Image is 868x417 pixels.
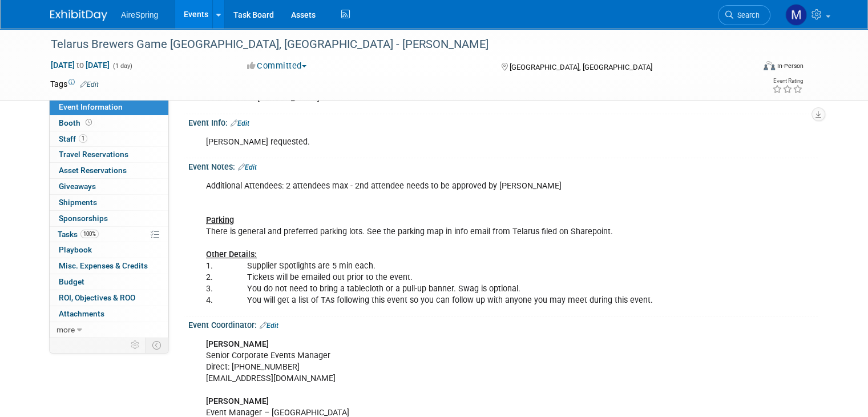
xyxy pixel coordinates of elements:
div: Event Info: [188,114,818,129]
td: Tags [50,78,99,90]
img: Matthew Peck [785,4,807,26]
button: Committed [243,60,311,72]
div: In-Person [777,62,804,70]
span: Misc. Expenses & Credits [59,261,148,270]
u: Other Details: [206,250,257,259]
span: Shipments [59,198,97,207]
a: Playbook [50,242,168,258]
a: Asset Reservations [50,163,168,178]
span: Search [733,11,760,19]
div: Event Format [692,59,804,77]
span: Staff [59,134,87,143]
a: Sponsorships [50,211,168,226]
a: Event Information [50,99,168,115]
span: (1 day) [112,62,132,70]
b: [PERSON_NAME] [206,339,269,349]
a: Attachments [50,306,168,322]
div: Event Notes: [188,158,818,173]
span: more [56,325,75,334]
img: ExhibitDay [50,10,107,21]
span: 1 [79,134,87,143]
img: Format-Inperson.png [764,61,775,70]
span: Playbook [59,245,92,254]
span: [DATE] [DATE] [50,60,110,70]
span: AireSpring [121,10,158,19]
a: Budget [50,274,168,290]
span: Giveaways [59,182,96,191]
a: Misc. Expenses & Credits [50,258,168,274]
span: Tasks [58,230,99,239]
u: Parking [206,215,234,225]
div: Event Coordinator: [188,316,818,331]
span: [GEOGRAPHIC_DATA], [GEOGRAPHIC_DATA] [510,63,652,71]
span: Budget [59,277,84,286]
td: Toggle Event Tabs [146,338,169,352]
span: Travel Reservations [59,150,128,159]
span: Attachments [59,309,104,318]
span: ROI, Objectives & ROO [59,293,135,302]
span: Sponsorships [59,214,108,223]
span: Event Information [59,102,123,111]
span: to [75,61,86,70]
span: Booth not reserved yet [83,118,94,127]
div: Additional Attendees: 2 attendees max - 2nd attendee needs to be approved by [PERSON_NAME] There ... [198,175,696,312]
div: Event Rating [772,78,803,84]
a: ROI, Objectives & ROO [50,290,168,306]
a: Tasks100% [50,227,168,242]
a: Staff1 [50,131,168,147]
a: Edit [260,322,278,330]
a: Giveaways [50,179,168,194]
a: Edit [238,163,257,171]
span: Asset Reservations [59,166,127,175]
a: Booth [50,115,168,131]
a: Search [718,5,770,25]
a: Edit [80,81,99,89]
td: Personalize Event Tab Strip [126,338,146,352]
a: Travel Reservations [50,147,168,162]
div: [PERSON_NAME] requested. [198,131,696,154]
span: Booth [59,118,94,127]
b: [PERSON_NAME] [206,396,269,406]
a: Edit [231,119,249,127]
span: 100% [80,230,99,238]
div: Telarus Brewers Game [GEOGRAPHIC_DATA], [GEOGRAPHIC_DATA] - [PERSON_NAME] [47,34,740,55]
a: more [50,322,168,338]
a: Shipments [50,195,168,210]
